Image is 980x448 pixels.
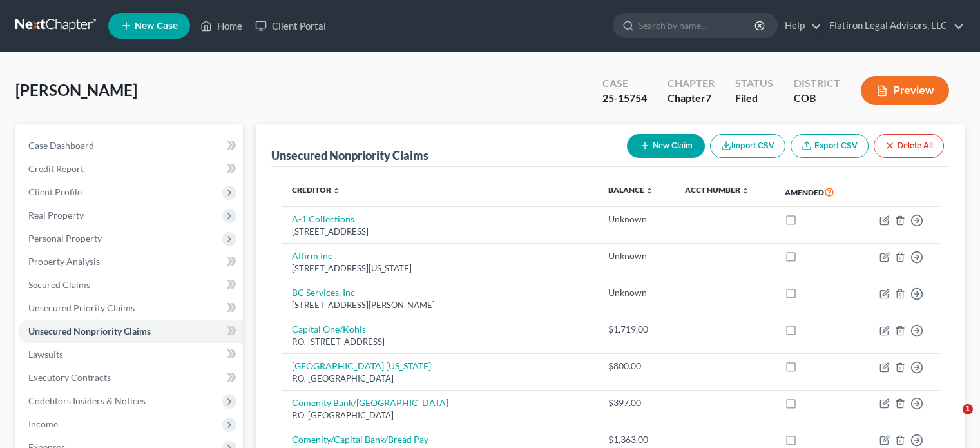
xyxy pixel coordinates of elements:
[15,81,137,99] span: [PERSON_NAME]
[292,434,428,445] a: Comenity/Capital Bank/Bread Pay
[861,76,949,105] button: Preview
[292,397,448,408] a: Comenity Bank/[GEOGRAPHIC_DATA]
[18,273,243,297] a: Secured Claims
[794,76,840,91] div: District
[292,360,431,371] a: [GEOGRAPHIC_DATA] [US_STATE]
[18,297,243,320] a: Unsecured Priority Claims
[646,187,653,195] i: unfold_more
[28,372,111,383] span: Executory Contracts
[28,256,100,267] span: Property Analysis
[778,14,821,37] a: Help
[28,418,58,429] span: Income
[668,91,715,106] div: Chapter
[28,395,146,406] span: Codebtors Insiders & Notices
[608,286,665,299] div: Unknown
[608,213,665,226] div: Unknown
[194,14,249,37] a: Home
[28,186,82,197] span: Client Profile
[18,320,243,343] a: Unsecured Nonpriority Claims
[774,177,857,207] th: Amended
[710,134,785,158] button: Import CSV
[271,148,428,163] div: Unsecured Nonpriority Claims
[292,336,588,348] div: P.O. [STREET_ADDRESS]
[28,349,63,360] span: Lawsuits
[608,249,665,262] div: Unknown
[249,14,332,37] a: Client Portal
[706,92,711,104] span: 7
[28,163,84,174] span: Credit Report
[639,14,756,37] input: Search by name...
[791,134,869,158] a: Export CSV
[292,250,332,261] a: Affirm Inc
[608,323,665,336] div: $1,719.00
[28,140,94,151] span: Case Dashboard
[292,226,588,238] div: [STREET_ADDRESS]
[28,326,151,336] span: Unsecured Nonpriority Claims
[292,185,340,195] a: Creditor unfold_more
[18,250,243,273] a: Property Analysis
[608,433,665,446] div: $1,363.00
[18,157,243,180] a: Credit Report
[292,299,588,311] div: [STREET_ADDRESS][PERSON_NAME]
[608,185,653,195] a: Balance unfold_more
[608,360,665,373] div: $800.00
[668,76,715,91] div: Chapter
[18,343,243,366] a: Lawsuits
[627,134,705,158] button: New Claim
[823,14,964,37] a: Flatiron Legal Advisors, LLC
[292,409,588,422] div: P.O. [GEOGRAPHIC_DATA]
[28,209,84,220] span: Real Property
[794,91,840,106] div: COB
[608,396,665,409] div: $397.00
[602,76,647,91] div: Case
[685,185,749,195] a: Acct Number unfold_more
[292,213,354,224] a: A-1 Collections
[18,134,243,157] a: Case Dashboard
[735,91,773,106] div: Filed
[292,287,355,298] a: BC Services, Inc
[28,302,135,313] span: Unsecured Priority Claims
[18,366,243,389] a: Executory Contracts
[28,279,90,290] span: Secured Claims
[602,91,647,106] div: 25-15754
[28,233,102,244] span: Personal Property
[292,373,588,385] div: P.O. [GEOGRAPHIC_DATA]
[963,404,973,414] span: 1
[292,262,588,275] div: [STREET_ADDRESS][US_STATE]
[135,21,178,31] span: New Case
[735,76,773,91] div: Status
[292,324,366,335] a: Capital One/Kohls
[874,134,944,158] button: Delete All
[332,187,340,195] i: unfold_more
[936,404,967,435] iframe: Intercom live chat
[742,187,749,195] i: unfold_more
